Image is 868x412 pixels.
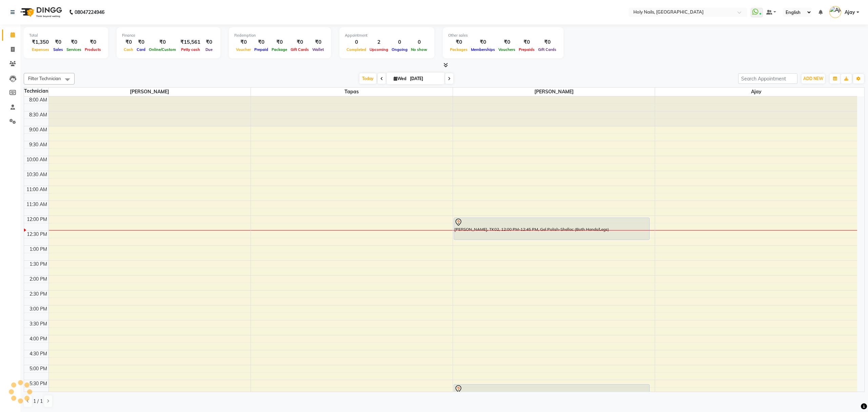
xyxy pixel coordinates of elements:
div: ₹0 [469,38,497,46]
span: Upcoming [368,47,390,52]
span: [PERSON_NAME] [453,88,655,96]
div: 2:30 PM [28,291,48,298]
div: ₹0 [122,38,135,46]
div: ₹0 [497,38,517,46]
span: Ajay [845,9,855,16]
div: 1:00 PM [28,246,48,253]
span: Gift Cards [536,47,558,52]
span: Cash [122,47,135,52]
div: [PERSON_NAME], TK02, 12:00 PM-12:45 PM, Gel Polish-Shellac (Both Hands/Legs) [454,218,649,240]
div: ₹0 [135,38,147,46]
span: Products [83,47,103,52]
div: 0 [345,38,368,46]
div: 8:30 AM [28,111,48,118]
button: ADD NEW [802,74,825,83]
div: 11:30 AM [25,201,48,208]
span: Card [135,47,147,52]
div: 4:00 PM [28,335,48,342]
div: Other sales [448,33,558,38]
div: ₹0 [536,38,558,46]
div: Total [29,33,103,38]
div: ₹0 [83,38,103,46]
input: 2025-09-03 [408,74,442,84]
span: Services [65,47,83,52]
span: Online/Custom [147,47,178,52]
div: 10:00 AM [25,156,48,163]
span: Wallet [311,47,325,52]
div: 11:00 AM [25,186,48,193]
input: Search Appointment [738,73,797,84]
b: 08047224946 [75,3,104,22]
div: ₹0 [253,38,270,46]
div: 5:00 PM [28,365,48,372]
div: ₹0 [65,38,83,46]
div: ₹0 [147,38,178,46]
div: 8:00 AM [28,96,48,104]
span: Wed [392,76,408,81]
div: 2:00 PM [28,276,48,283]
span: Due [204,47,214,52]
span: Gift Cards [289,47,311,52]
span: Sales [52,47,65,52]
span: Voucher [234,47,253,52]
div: 0 [409,38,429,46]
span: No show [409,47,429,52]
div: 2 [368,38,390,46]
div: ₹15,561 [178,38,203,46]
div: 3:30 PM [28,320,48,327]
div: 1:30 PM [28,261,48,268]
div: 9:30 AM [28,141,48,148]
div: ₹0 [289,38,311,46]
span: 1 / 1 [33,398,43,405]
span: Petty cash [179,47,202,52]
div: Appointment [345,33,429,38]
span: Memberships [469,47,497,52]
div: ₹0 [270,38,289,46]
span: Expenses [30,47,51,52]
span: [PERSON_NAME] [49,88,251,96]
div: 12:30 PM [25,231,48,238]
img: Ajay [829,6,841,18]
img: logo [17,3,64,22]
span: Prepaid [253,47,270,52]
div: ₹1,350 [29,38,52,46]
div: ₹0 [52,38,65,46]
div: ₹0 [311,38,325,46]
span: Ajay [655,88,857,96]
div: 4:30 PM [28,350,48,357]
div: ₹0 [234,38,253,46]
span: Completed [345,47,368,52]
div: 5:30 PM [28,380,48,387]
span: Prepaids [517,47,536,52]
div: 0 [390,38,409,46]
span: Tapas [251,88,453,96]
div: [PERSON_NAME], TK01, 05:30 PM-06:15 PM, Gel Polish-Shellac (Both Hands/Legs) [454,385,649,406]
span: Today [359,73,376,84]
div: 10:30 AM [25,171,48,178]
span: Filter Technician [28,76,61,81]
div: 3:00 PM [28,305,48,313]
span: ADD NEW [803,76,823,81]
div: Redemption [234,33,325,38]
div: ₹0 [448,38,469,46]
div: ₹0 [203,38,215,46]
div: 12:00 PM [25,216,48,223]
div: Technician [24,88,48,95]
div: 9:00 AM [28,126,48,133]
div: ₹0 [517,38,536,46]
span: Package [270,47,289,52]
span: Vouchers [497,47,517,52]
span: Ongoing [390,47,409,52]
div: Finance [122,33,215,38]
span: Packages [448,47,469,52]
